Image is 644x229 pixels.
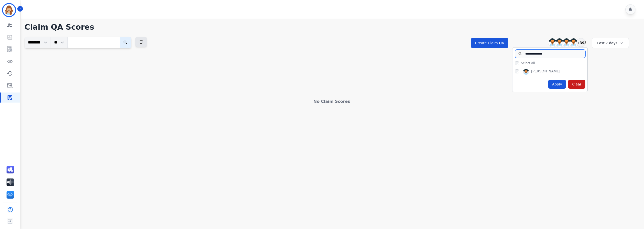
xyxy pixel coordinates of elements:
div: [PERSON_NAME] [531,69,560,75]
div: Clear [568,80,585,89]
div: Apply [548,80,566,89]
button: Create Claim QA [471,38,508,48]
span: Select all [521,61,535,65]
img: Bordered avatar [3,4,15,16]
div: +393 [577,38,585,47]
h1: Claim QA Scores [25,23,639,32]
div: No Claim Scores [25,99,639,105]
div: Last 7 days [592,38,629,48]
